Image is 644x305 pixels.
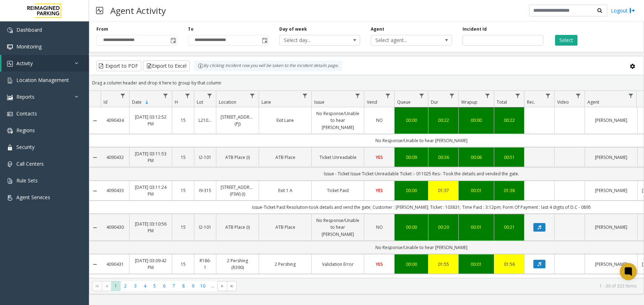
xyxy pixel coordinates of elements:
[574,91,583,100] a: Video Filter Menu
[96,26,108,32] label: From
[367,99,377,105] span: Vend
[433,187,454,194] a: 01:37
[589,261,633,268] a: [PERSON_NAME]
[369,224,390,231] a: NO
[179,281,188,291] span: Page 8
[144,99,150,105] span: Sortable
[463,117,490,124] a: 00:00
[371,35,435,45] span: Select agent...
[433,154,454,161] a: 00:36
[300,91,310,100] a: Lane Filter Menu
[316,187,360,194] a: Ticket Paid
[121,281,130,291] span: Page 2
[431,99,438,105] span: Dur
[433,117,454,124] a: 00:22
[369,117,390,124] a: NO
[629,7,635,14] img: logout
[96,2,103,19] img: pageIcon
[169,35,177,45] span: Toggle popup
[433,261,454,268] a: 01:55
[316,154,360,161] a: Ticket Unreadable
[134,257,168,271] a: [DATE] 03:09:42 PM
[497,99,507,105] span: Total
[16,160,44,167] span: Call Centers
[463,261,490,268] a: 00:01
[433,224,454,231] a: 00:20
[16,177,38,184] span: Rule Sets
[513,91,523,100] a: Total Filter Menu
[199,187,212,194] a: I9-315
[194,61,342,71] div: By clicking Incident row you will be taken to the incident details page.
[463,26,487,32] label: Incident Id
[383,91,393,100] a: Vend Filter Menu
[417,91,427,100] a: Queue Filter Menu
[1,55,89,72] a: Activity
[498,187,520,194] div: 01:38
[150,281,159,291] span: Page 5
[134,114,168,127] a: [DATE] 03:12:52 PM
[399,187,424,194] a: 00:00
[176,261,190,268] a: 15
[543,91,553,100] a: Rec. Filter Menu
[316,110,360,131] a: No Response/Unable to hear [PERSON_NAME]
[16,77,69,83] span: Location Management
[262,99,271,105] span: Lane
[161,91,170,100] a: Date Filter Menu
[498,154,520,161] a: 00:51
[463,224,490,231] div: 00:01
[176,187,190,194] a: 15
[105,261,125,268] a: 4090431
[221,154,254,161] a: ATB Place (I)
[143,61,190,71] button: Export to Excel
[369,187,390,194] a: YES
[176,154,190,161] a: 15
[399,261,424,268] div: 00:00
[587,99,599,105] span: Agent
[199,154,212,161] a: I2-101
[134,221,168,234] a: [DATE] 03:10:56 PM
[316,217,360,238] a: No Response/Unable to hear [PERSON_NAME]
[376,261,383,267] span: YES
[483,91,492,100] a: Wrapup Filter Menu
[399,117,424,124] div: 00:00
[89,77,644,89] div: Drag a column header and drop it here to group by that column
[589,117,633,124] a: [PERSON_NAME]
[227,281,237,291] span: Go to the last page
[7,161,13,167] img: 'icon'
[263,154,307,161] a: ATB Place
[557,99,569,105] span: Video
[399,154,424,161] div: 00:09
[399,224,424,231] a: 00:00
[376,224,383,230] span: NO
[105,224,125,231] a: 4090430
[16,127,35,134] span: Regions
[107,2,169,19] h3: Agent Activity
[198,281,208,291] span: Page 10
[220,283,225,289] span: Go to the next page
[183,91,192,100] a: H Filter Menu
[260,35,268,45] span: Toggle popup
[7,145,13,150] img: 'icon'
[104,99,107,105] span: Id
[89,155,101,160] a: Collapse Details
[7,178,13,184] img: 'icon'
[611,7,635,14] a: Logout
[131,281,140,291] span: Page 3
[263,261,307,268] a: 2 Pershing
[369,261,390,268] a: YES
[16,93,35,100] span: Reports
[89,118,101,124] a: Collapse Details
[7,128,13,134] img: 'icon'
[589,224,633,231] a: [PERSON_NAME]
[263,224,307,231] a: ATB Place
[461,99,477,105] span: Wrapup
[447,91,457,100] a: Dur Filter Menu
[7,195,13,201] img: 'icon'
[197,99,203,105] span: Lot
[132,99,142,105] span: Date
[16,43,42,50] span: Monitoring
